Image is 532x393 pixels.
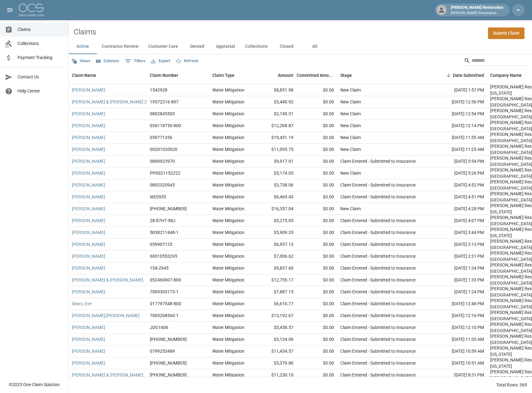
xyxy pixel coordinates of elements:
[431,227,487,239] div: [DATE] 3:44 PM
[256,322,297,334] div: $5,458.57
[340,312,416,319] div: Claim Entered - Submitted to Insurance
[72,170,105,176] a: [PERSON_NAME]
[297,120,337,132] div: $0.00
[297,156,337,167] div: $0.00
[256,167,297,179] div: $5,174.05
[340,360,416,366] div: Claim Entered - Submitted to Insurance
[17,88,63,94] span: Help Center
[340,289,416,295] div: Claim Entered - Submitted to Insurance
[496,382,527,388] div: Total Rows: 369
[431,203,487,215] div: [DATE] 4:28 PM
[72,194,105,200] a: [PERSON_NAME]
[72,312,140,319] a: [PERSON_NAME],[PERSON_NAME]
[212,99,244,105] div: Water Mitigation
[150,324,168,331] div: JDG1606
[97,39,143,54] button: Contractor Review
[337,67,431,84] div: Stage
[340,194,416,200] div: Claim Entered - Submitted to Insurance
[212,229,244,236] div: Water Mitigation
[212,67,234,84] div: Claim Type
[297,310,337,322] div: $0.00
[150,277,181,283] div: 052460907-800
[150,312,179,319] div: 7009268560-1
[150,56,172,66] button: Export
[340,170,361,176] div: New Claim
[297,144,337,156] div: $0.00
[69,39,97,54] button: Active
[297,67,334,84] div: Committed Amount
[297,179,337,191] div: $0.00
[72,146,105,152] a: [PERSON_NAME]
[212,146,244,152] div: Water Mitigation
[150,134,172,141] div: 059771356
[72,206,105,212] a: [PERSON_NAME]
[256,67,297,84] div: Amount
[444,71,453,80] button: Sort
[256,346,297,357] div: $11,434.57
[340,336,416,342] div: Claim Entered - Submitted to Insurance
[72,111,105,117] a: [PERSON_NAME]
[297,96,337,108] div: $0.00
[212,336,244,342] div: Water Mitigation
[256,108,297,120] div: $3,749.31
[297,203,337,215] div: $0.00
[301,39,329,54] button: All
[256,262,297,274] div: $9,837.60
[212,289,244,295] div: Water Mitigation
[431,167,487,179] div: [DATE] 5:26 PM
[431,132,487,144] div: [DATE] 11:55 AM
[431,310,487,322] div: [DATE] 12:16 PM
[150,99,179,105] div: 19572216-807
[256,203,297,215] div: $16,357.04
[256,274,297,286] div: $12,755.17
[431,156,487,167] div: [DATE] 5:54 PM
[212,253,244,259] div: Water Mitigation
[150,253,177,259] div: 60010553295
[256,191,297,203] div: $6,469.43
[297,262,337,274] div: $0.00
[72,289,105,295] a: [PERSON_NAME]
[256,144,297,156] div: $11,095.75
[273,39,301,54] button: Closed
[72,122,105,129] a: [PERSON_NAME]
[431,286,487,298] div: [DATE] 1:24 PM
[72,253,105,259] a: [PERSON_NAME]
[256,286,297,298] div: $7,887.15
[150,372,187,378] div: 01-009-167969
[240,39,273,54] button: Collections
[431,357,487,369] div: [DATE] 10:51 AM
[212,158,244,164] div: Water Mitigation
[72,67,96,84] div: Claim Name
[150,265,169,271] div: 154-2945
[150,241,172,247] div: 059907125
[174,56,200,66] button: Refresh
[212,87,244,93] div: Water Mitigation
[9,381,60,388] div: © 2025 One Claim Solution
[72,324,105,331] a: [PERSON_NAME]
[431,120,487,132] div: [DATE] 12:14 PM
[340,67,352,84] div: Stage
[297,215,337,227] div: $0.00
[150,360,187,366] div: 01-009-148246
[256,120,297,132] div: $12,268.87
[340,111,361,117] div: New Claim
[212,312,244,319] div: Water Mitigation
[150,111,175,117] div: 0802845503
[211,39,240,54] button: Appraisal
[297,227,337,239] div: $0.00
[431,369,487,381] div: [DATE] 8:31 PM
[340,241,416,247] div: Claim Entered - Submitted to Insurance
[453,67,484,84] div: Date Submitted
[212,324,244,331] div: Water Mitigation
[431,251,487,262] div: [DATE] 2:31 PM
[340,265,416,271] div: Claim Entered - Submitted to Insurance
[212,265,244,271] div: Water Mitigation
[212,170,244,176] div: Water Mitigation
[72,134,105,141] a: [PERSON_NAME]
[212,360,244,366] div: Water Mitigation
[72,301,91,307] a: Sears, Eve
[150,158,175,164] div: 0800923970
[123,56,147,66] button: Show filters
[256,156,297,167] div: $9,917.01
[72,336,105,342] a: [PERSON_NAME]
